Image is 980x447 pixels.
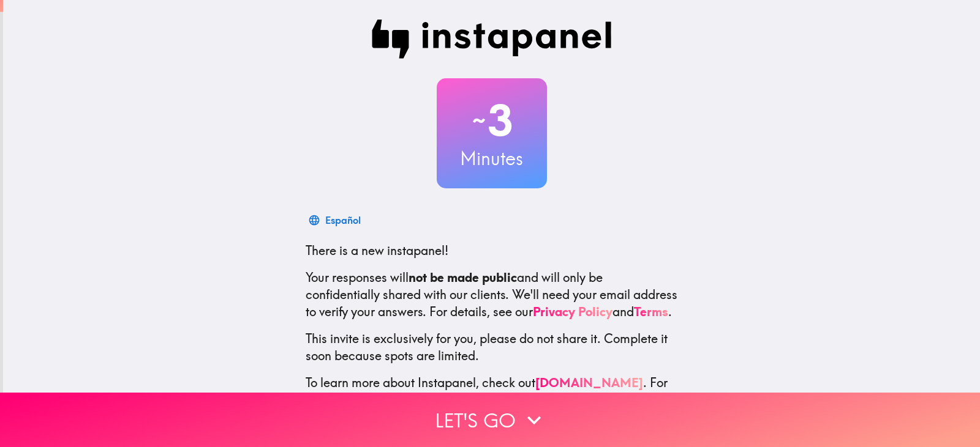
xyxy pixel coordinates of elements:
[306,243,448,258] span: There is a new instapanel!
[634,304,668,319] a: Terms
[306,208,366,232] button: Español
[535,375,643,390] a: [DOMAIN_NAME]
[306,374,678,426] p: To learn more about Instapanel, check out . For questions or help, email us at .
[470,102,488,139] span: ~
[306,330,678,364] p: This invite is exclusively for you, please do not share it. Complete it soon because spots are li...
[409,270,517,285] b: not be made public
[437,95,547,146] h2: 3
[437,146,547,171] h3: Minutes
[533,304,612,319] a: Privacy Policy
[372,20,612,59] img: Instapanel
[325,212,361,229] div: Español
[306,269,678,320] p: Your responses will and will only be confidentially shared with our clients. We'll need your emai...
